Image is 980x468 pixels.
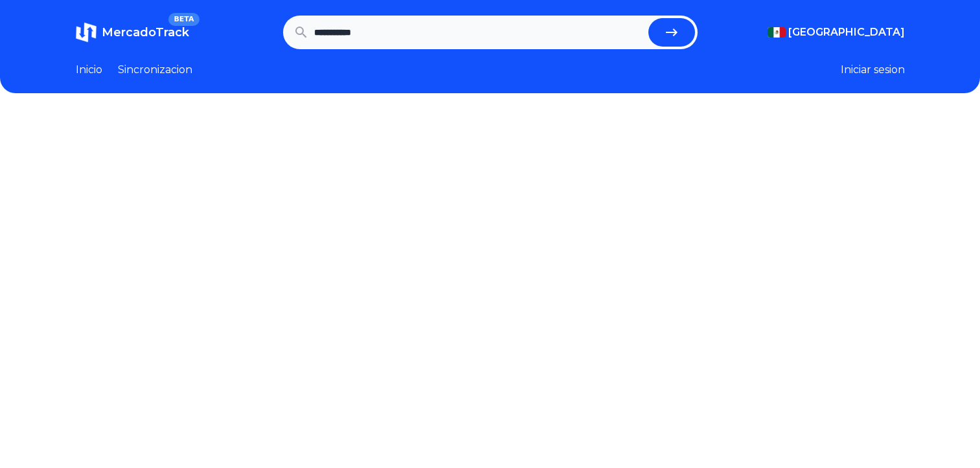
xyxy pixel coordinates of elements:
[768,25,905,40] button: [GEOGRAPHIC_DATA]
[76,22,97,43] img: MercadoTrack
[768,27,786,38] img: Mexico
[168,13,199,26] span: BETA
[841,62,905,78] button: Iniciar sesion
[76,62,102,78] a: Inicio
[788,25,905,40] span: [GEOGRAPHIC_DATA]
[102,25,189,39] span: MercadoTrack
[118,62,192,78] a: Sincronizacion
[76,22,189,43] a: MercadoTrackBETA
